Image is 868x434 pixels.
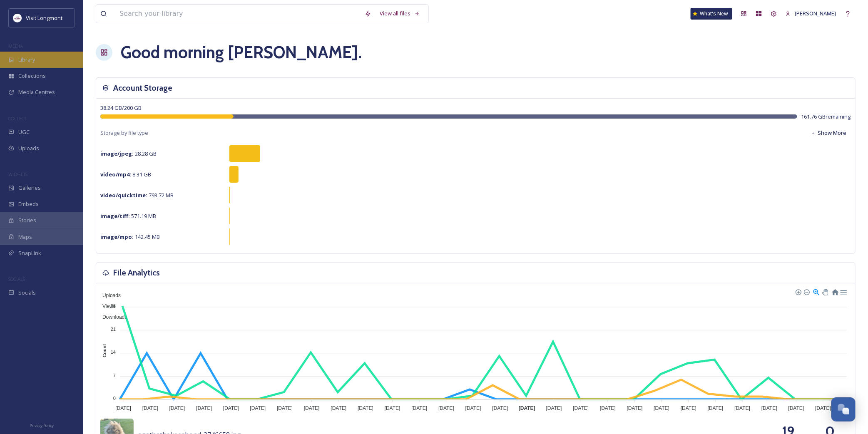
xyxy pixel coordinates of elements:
strong: image/mpo : [100,233,134,241]
strong: image/jpeg : [100,150,134,157]
a: Privacy Policy [30,420,54,430]
tspan: [DATE] [331,405,347,411]
span: [PERSON_NAME] [795,10,836,17]
a: What's New [691,8,732,20]
span: 8.31 GB [100,171,151,178]
a: View all files [376,5,424,22]
span: UGC [18,128,30,136]
tspan: 0 [113,396,116,401]
tspan: 7 [113,373,116,378]
span: MEDIA [8,43,23,49]
tspan: [DATE] [492,405,508,411]
span: Collections [18,72,46,80]
span: Stories [18,216,36,224]
span: 161.76 GB remaining [801,113,851,121]
tspan: [DATE] [681,405,696,411]
button: Open Chat [831,397,856,422]
tspan: [DATE] [546,405,562,411]
tspan: [DATE] [412,405,428,411]
span: Embeds [18,200,39,208]
tspan: [DATE] [223,405,239,411]
h3: File Analytics [113,267,160,279]
div: Zoom In [795,289,801,295]
img: longmont.jpg [13,14,22,22]
tspan: [DATE] [816,405,831,411]
div: Panning [822,289,827,294]
strong: image/tiff : [100,212,130,220]
span: 142.45 MB [100,233,160,241]
span: 571.19 MB [100,212,156,220]
span: 28.28 GB [100,150,157,157]
div: Selection Zoom [813,288,820,295]
span: Views [96,303,116,309]
tspan: [DATE] [627,405,643,411]
span: Socials [18,289,36,297]
span: Privacy Policy [30,423,54,428]
tspan: [DATE] [761,405,777,411]
tspan: [DATE] [115,405,131,411]
tspan: [DATE] [169,405,185,411]
span: Uploads [18,144,39,152]
tspan: 21 [111,327,116,332]
span: WIDGETS [8,171,27,177]
tspan: [DATE] [654,405,670,411]
tspan: [DATE] [600,405,616,411]
span: Galleries [18,184,41,192]
tspan: [DATE] [573,405,589,411]
span: 793.72 MB [100,191,174,199]
span: Visit Longmont [26,14,62,22]
h1: Good morning [PERSON_NAME] . [121,40,362,65]
tspan: [DATE] [519,405,535,411]
strong: video/quicktime : [100,191,147,199]
span: Media Centres [18,88,55,96]
tspan: [DATE] [465,405,481,411]
tspan: 14 [111,350,116,355]
tspan: [DATE] [788,405,804,411]
input: Search your library [115,5,361,23]
span: 38.24 GB / 200 GB [100,104,142,112]
strong: video/mp4 : [100,171,131,178]
div: Zoom Out [803,289,809,295]
text: Count [102,344,107,357]
tspan: [DATE] [358,405,373,411]
tspan: [DATE] [708,405,724,411]
a: [PERSON_NAME] [781,5,841,22]
div: Reset Zoom [831,288,838,295]
tspan: [DATE] [196,405,212,411]
span: Uploads [96,293,121,298]
tspan: [DATE] [250,405,266,411]
button: Show More [807,125,851,141]
div: Menu [840,288,847,295]
tspan: [DATE] [142,405,158,411]
span: SnapLink [18,249,41,257]
tspan: [DATE] [304,405,320,411]
span: SOCIALS [8,276,25,282]
tspan: [DATE] [735,405,751,411]
tspan: [DATE] [438,405,454,411]
span: Downloads [96,314,127,320]
h3: Account Storage [113,82,172,94]
tspan: 28 [111,303,116,308]
span: Library [18,56,35,64]
span: Storage by file type [100,129,148,137]
span: Maps [18,233,32,241]
tspan: [DATE] [385,405,400,411]
tspan: [DATE] [277,405,293,411]
span: COLLECT [8,115,26,122]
